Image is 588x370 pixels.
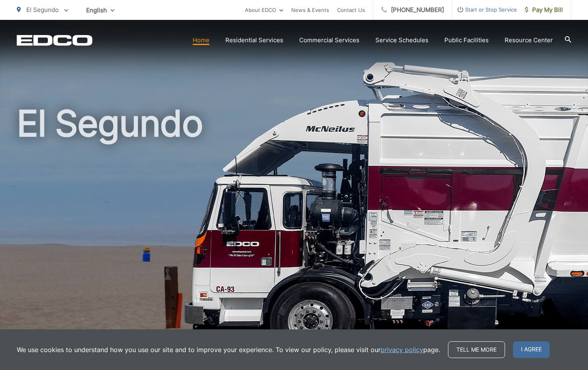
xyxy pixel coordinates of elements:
span: I agree [513,341,550,358]
a: Service Schedules [375,35,428,45]
a: Resource Center [505,35,553,45]
span: Pay My Bill [525,5,563,15]
a: News & Events [291,5,329,15]
a: EDCD logo. Return to the homepage. [17,35,93,46]
h1: El Segundo [17,104,571,356]
a: Commercial Services [299,35,359,45]
span: English [80,3,120,17]
a: Residential Services [225,35,283,45]
a: privacy policy [381,345,423,354]
a: About EDCO [245,5,283,15]
a: Tell me more [448,341,505,358]
span: El Segundo [26,6,59,14]
p: We use cookies to understand how you use our site and to improve your experience. To view our pol... [17,345,440,354]
a: Home [193,35,209,45]
a: Public Facilities [444,35,489,45]
a: Contact Us [337,5,365,15]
